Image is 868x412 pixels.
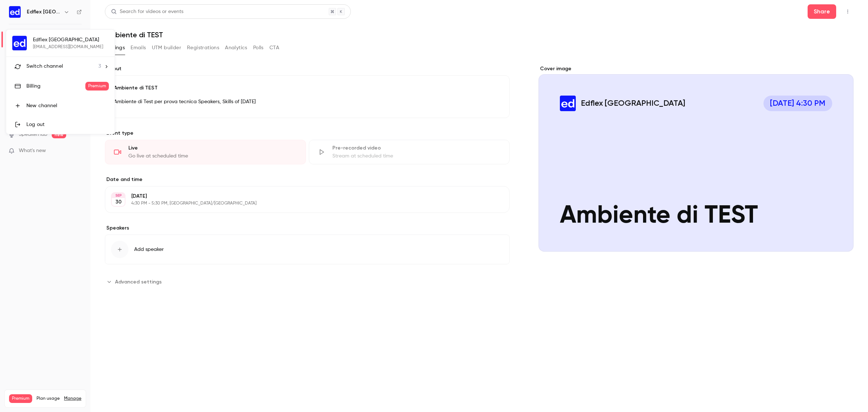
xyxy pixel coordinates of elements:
span: Premium [85,82,109,91]
div: New channel [26,102,109,109]
span: 3 [98,63,101,70]
div: Log out [26,121,109,128]
div: Billing [26,83,85,90]
span: Switch channel [26,63,63,70]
